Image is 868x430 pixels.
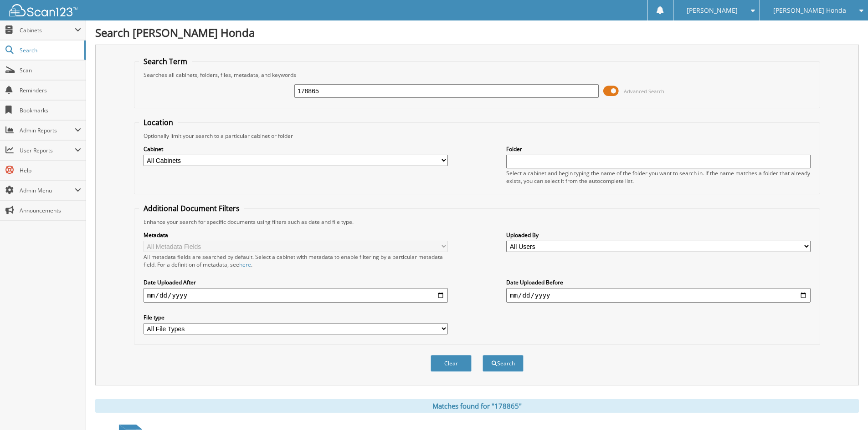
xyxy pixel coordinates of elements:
[773,8,846,13] span: [PERSON_NAME] Honda
[20,167,81,174] span: Help
[506,169,811,185] div: Select a cabinet and begin typing the name of the folder you want to search in. If the name match...
[144,231,448,239] label: Metadata
[144,253,448,268] div: All metadata fields are searched by default. Select a cabinet with metadata to enable filtering b...
[20,147,75,154] span: User Reports
[139,218,815,226] div: Enhance your search for specific documents using filters such as date and file type.
[144,145,448,153] label: Cabinet
[20,207,81,214] span: Announcements
[506,278,811,286] label: Date Uploaded Before
[20,187,75,194] span: Admin Menu
[139,117,178,127] legend: Location
[20,126,75,134] span: Admin Reports
[506,288,811,303] input: end
[20,66,81,74] span: Scan
[144,278,448,286] label: Date Uploaded After
[687,8,738,13] span: [PERSON_NAME]
[20,86,81,94] span: Reminders
[20,26,75,34] span: Cabinets
[239,261,251,268] a: here
[144,314,448,321] label: File type
[95,25,859,40] h1: Search [PERSON_NAME] Honda
[506,231,811,239] label: Uploaded By
[9,4,77,16] img: scan123-logo-white.svg
[431,355,472,372] button: Clear
[20,46,80,54] span: Search
[144,288,448,303] input: start
[624,88,664,95] span: Advanced Search
[139,203,244,213] legend: Additional Document Filters
[139,132,815,140] div: Optionally limit your search to a particular cabinet or folder
[20,106,81,114] span: Bookmarks
[483,355,524,372] button: Search
[95,399,859,413] div: Matches found for "178865"
[139,56,192,66] legend: Search Term
[139,71,815,79] div: Searches all cabinets, folders, files, metadata, and keywords
[506,145,811,153] label: Folder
